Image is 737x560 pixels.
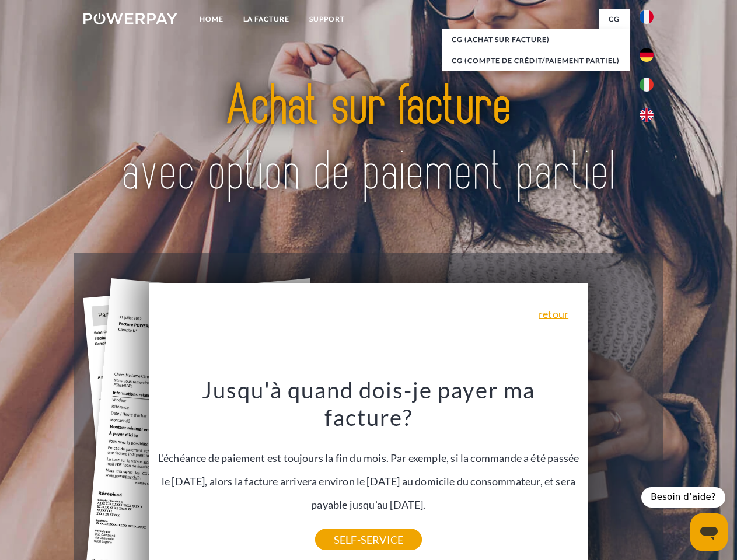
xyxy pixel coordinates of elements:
[156,376,582,432] h3: Jusqu'à quand dois-je payer ma facture?
[315,529,422,550] a: SELF-SERVICE
[111,56,626,223] img: title-powerpay_fr.svg
[599,9,630,30] a: CG
[190,9,233,30] a: Home
[442,50,630,71] a: CG (Compte de crédit/paiement partiel)
[233,9,299,30] a: LA FACTURE
[539,309,568,319] a: retour
[83,13,177,24] img: logo-powerpay-white.svg
[156,376,582,540] div: L'échéance de paiement est toujours la fin du mois. Par exemple, si la commande a été passée le [...
[641,487,725,508] div: Besoin d’aide?
[442,29,630,50] a: CG (achat sur facture)
[640,10,654,24] img: fr
[640,108,654,122] img: en
[690,513,728,551] iframe: Bouton de lancement de la fenêtre de messagerie, conversation en cours
[299,9,355,30] a: Support
[640,48,654,62] img: de
[640,78,654,92] img: it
